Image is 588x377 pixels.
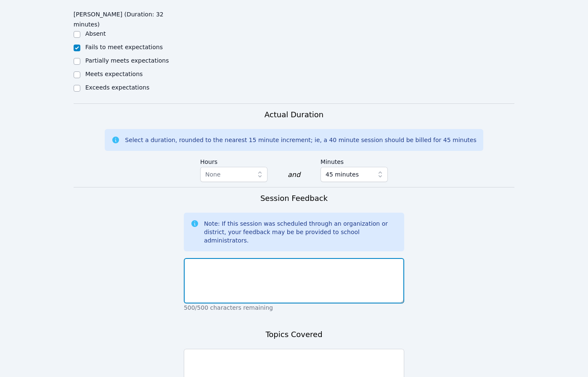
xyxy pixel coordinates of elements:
label: Minutes [320,154,388,167]
p: 500/500 characters remaining [184,303,404,312]
label: Hours [200,154,268,167]
span: None [205,171,221,178]
button: None [200,167,268,182]
button: 45 minutes [320,167,388,182]
label: Absent [85,30,106,37]
div: Select a duration, rounded to the nearest 15 minute increment; ie, a 40 minute session should be ... [125,136,476,144]
div: and [288,170,300,180]
label: Meets expectations [85,71,143,77]
legend: [PERSON_NAME] (Duration: 32 minutes) [74,7,184,29]
label: Partially meets expectations [85,57,169,64]
div: Note: If this session was scheduled through an organization or district, your feedback may be be ... [204,219,397,245]
h3: Actual Duration [265,109,323,121]
h3: Topics Covered [265,329,322,340]
label: Fails to meet expectations [85,44,163,50]
h3: Session Feedback [260,192,328,204]
label: Exceeds expectations [85,84,149,91]
span: 45 minutes [326,169,359,179]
